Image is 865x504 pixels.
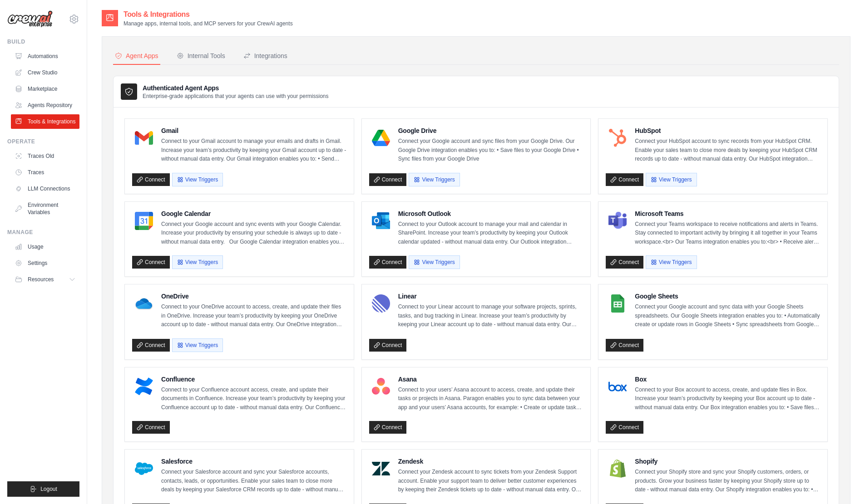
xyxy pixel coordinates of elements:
a: Crew Studio [11,65,79,80]
p: Connect your Google account and sync events with your Google Calendar. Increase your productivity... [161,220,346,247]
h4: Salesforce [161,457,346,466]
a: Connect [132,173,170,186]
button: View Triggers [172,173,223,186]
a: Agents Repository [11,98,79,113]
h2: Tools & Integrations [124,9,293,20]
img: Box Logo [608,377,627,396]
p: Connect to your Box account to access, create, and update files in Box. Increase your team’s prod... [635,386,820,412]
a: Connect [606,421,643,434]
button: Resources [11,272,79,287]
a: Connect [132,339,170,352]
p: Connect your Shopify store and sync your Shopify customers, orders, or products. Grow your busine... [635,468,820,494]
p: Connect to your Confluence account access, create, and update their documents in Confluence. Incr... [161,386,346,412]
button: View Triggers [646,255,697,269]
a: Marketplace [11,82,79,96]
img: Shopify Logo [608,460,627,478]
a: Connect [132,256,170,269]
img: HubSpot Logo [608,129,627,147]
p: Connect your Google account and sync data with your Google Sheets spreadsheets. Our Google Sheets... [635,303,820,329]
p: Connect your Google account and sync files from your Google Drive. Our Google Drive integration e... [398,137,583,164]
button: Integrations [242,48,289,65]
a: Environment Variables [11,198,79,220]
img: Salesforce Logo [135,460,153,478]
button: View Triggers [409,173,460,186]
h4: Microsoft Outlook [398,209,583,218]
button: Internal Tools [175,48,227,65]
a: Connect [369,256,407,269]
div: Build [7,38,79,45]
a: Settings [11,256,79,270]
a: Traces [11,165,79,180]
a: Connect [369,421,407,434]
p: Connect to your Outlook account to manage your mail and calendar in SharePoint. Increase your tea... [398,220,583,247]
h4: Box [635,375,820,384]
h4: Google Sheets [635,292,820,301]
h4: Gmail [161,126,346,135]
a: Connect [606,339,643,352]
button: View Triggers [172,255,223,269]
span: Resources [28,276,54,283]
p: Connect to your users’ Asana account to access, create, and update their tasks or projects in Asa... [398,386,583,412]
p: Connect to your Gmail account to manage your emails and drafts in Gmail. Increase your team’s pro... [161,137,346,164]
h4: HubSpot [635,126,820,135]
p: Manage apps, internal tools, and MCP servers for your CrewAI agents [124,20,293,27]
h4: Zendesk [398,457,583,466]
img: Google Calendar Logo [135,212,153,230]
h4: Google Calendar [161,209,346,218]
p: Connect to your OneDrive account to access, create, and update their files in OneDrive. Increase ... [161,303,346,329]
p: Connect your Zendesk account to sync tickets from your Zendesk Support account. Enable your suppo... [398,468,583,494]
a: Automations [11,49,79,64]
img: Google Sheets Logo [608,294,627,313]
img: Confluence Logo [135,377,153,396]
button: View Triggers [646,173,697,186]
a: Connect [606,256,643,269]
p: Connect your Salesforce account and sync your Salesforce accounts, contacts, leads, or opportunit... [161,468,346,494]
img: Logo [7,10,53,28]
h4: Google Drive [398,126,583,135]
a: Traces Old [11,149,79,163]
p: Enterprise-grade applications that your agents can use with your permissions [143,93,329,100]
div: Agent Apps [115,51,158,60]
a: Tools & Integrations [11,114,79,129]
img: Microsoft Teams Logo [608,212,627,230]
div: Operate [7,138,79,145]
img: Linear Logo [372,294,390,313]
h4: OneDrive [161,292,346,301]
h4: Microsoft Teams [635,209,820,218]
div: Internal Tools [177,51,225,60]
h4: Asana [398,375,583,384]
img: Zendesk Logo [372,460,390,478]
button: Logout [7,481,79,497]
img: Asana Logo [372,377,390,396]
p: Connect your HubSpot account to sync records from your HubSpot CRM. Enable your sales team to clo... [635,137,820,164]
img: Gmail Logo [135,129,153,147]
span: Logout [40,485,57,493]
img: OneDrive Logo [135,294,153,313]
button: View Triggers [172,338,223,352]
p: Connect to your Linear account to manage your software projects, sprints, tasks, and bug tracking... [398,303,583,329]
a: Usage [11,240,79,254]
button: Agent Apps [113,48,160,65]
a: Connect [369,339,407,352]
div: Manage [7,229,79,236]
a: Connect [369,173,407,186]
h4: Confluence [161,375,346,384]
h4: Linear [398,292,583,301]
a: LLM Connections [11,181,79,196]
img: Microsoft Outlook Logo [372,212,390,230]
h4: Shopify [635,457,820,466]
p: Connect your Teams workspace to receive notifications and alerts in Teams. Stay connected to impo... [635,220,820,247]
a: Connect [606,173,643,186]
button: View Triggers [409,255,460,269]
div: Integrations [243,51,287,60]
a: Connect [132,421,170,434]
h3: Authenticated Agent Apps [143,83,329,93]
img: Google Drive Logo [372,129,390,147]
